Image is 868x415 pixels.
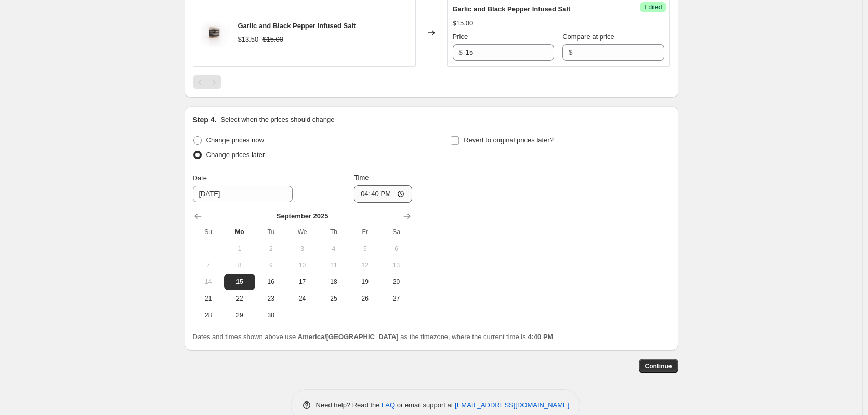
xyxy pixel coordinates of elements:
[206,136,264,144] span: Change prices now
[459,48,463,56] span: $
[193,224,224,240] th: Sunday
[259,244,282,253] span: 2
[286,224,318,240] th: Wednesday
[349,274,380,290] button: Friday September 19 2025
[255,307,286,323] button: Tuesday September 30 2025
[197,261,220,269] span: 7
[259,294,282,303] span: 23
[322,228,345,236] span: Th
[255,224,286,240] th: Tuesday
[291,294,313,303] span: 24
[318,290,349,307] button: Thursday September 25 2025
[455,401,569,409] a: [EMAIL_ADDRESS][DOMAIN_NAME]
[385,278,407,286] span: 20
[193,333,554,341] span: Dates and times shown above use as the timezone, where the current time is
[353,261,376,269] span: 12
[220,114,334,125] p: Select when the prices should change
[318,224,349,240] th: Thursday
[197,278,220,286] span: 14
[193,307,224,323] button: Sunday September 28 2025
[291,278,313,286] span: 17
[318,274,349,290] button: Thursday September 18 2025
[354,185,412,203] input: 12:00
[197,311,220,319] span: 28
[395,401,455,409] span: or email support at
[639,359,678,373] button: Continue
[259,311,282,319] span: 30
[255,274,286,290] button: Tuesday September 16 2025
[206,151,265,159] span: Change prices later
[298,333,399,341] b: America/[GEOGRAPHIC_DATA]
[255,240,286,257] button: Tuesday September 2 2025
[228,311,251,319] span: 29
[259,278,282,286] span: 16
[349,257,380,274] button: Friday September 12 2025
[353,278,376,286] span: 19
[354,174,369,181] span: Time
[228,228,251,236] span: Mo
[644,3,662,11] span: Edited
[380,274,412,290] button: Saturday September 20 2025
[453,18,474,29] div: $15.00
[385,244,407,253] span: 6
[238,22,356,30] span: Garlic and Black Pepper Infused Salt
[255,290,286,307] button: Tuesday September 23 2025
[318,240,349,257] button: Thursday September 4 2025
[259,228,282,236] span: Tu
[400,209,414,224] button: Show next month, October 2025
[228,244,251,253] span: 1
[349,240,380,257] button: Friday September 5 2025
[349,224,380,240] th: Friday
[224,290,255,307] button: Monday September 22 2025
[528,333,553,341] b: 4:40 PM
[353,244,376,253] span: 5
[645,362,672,370] span: Continue
[453,5,571,13] span: Garlic and Black Pepper Infused Salt
[228,261,251,269] span: 8
[262,34,283,45] strike: $15.00
[380,224,412,240] th: Saturday
[318,257,349,274] button: Thursday September 11 2025
[322,294,345,303] span: 25
[385,228,407,236] span: Sa
[199,17,230,48] img: GarlicandBlackPepperJacobsenSalt-1_1_80x.jpg
[322,278,345,286] span: 18
[259,261,282,269] span: 9
[286,274,318,290] button: Wednesday September 17 2025
[193,174,207,182] span: Date
[322,244,345,253] span: 4
[193,274,224,290] button: Sunday September 14 2025
[291,228,313,236] span: We
[380,290,412,307] button: Saturday September 27 2025
[353,294,376,303] span: 26
[224,224,255,240] th: Monday
[197,294,220,303] span: 21
[193,75,221,89] nav: Pagination
[197,228,220,236] span: Su
[286,290,318,307] button: Wednesday September 24 2025
[291,261,313,269] span: 10
[224,240,255,257] button: Monday September 1 2025
[228,278,251,286] span: 15
[238,34,259,45] div: $13.50
[193,186,293,202] input: 9/15/2025
[380,240,412,257] button: Saturday September 6 2025
[286,257,318,274] button: Wednesday September 10 2025
[569,48,572,56] span: $
[255,257,286,274] button: Tuesday September 9 2025
[286,240,318,257] button: Wednesday September 3 2025
[562,33,614,41] span: Compare at price
[193,257,224,274] button: Sunday September 7 2025
[322,261,345,269] span: 11
[349,290,380,307] button: Friday September 26 2025
[353,228,376,236] span: Fr
[464,136,554,144] span: Revert to original prices later?
[224,307,255,323] button: Monday September 29 2025
[380,257,412,274] button: Saturday September 13 2025
[193,290,224,307] button: Sunday September 21 2025
[191,209,205,224] button: Show previous month, August 2025
[193,114,217,125] h2: Step 4.
[385,261,407,269] span: 13
[291,244,313,253] span: 3
[316,401,382,409] span: Need help? Read the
